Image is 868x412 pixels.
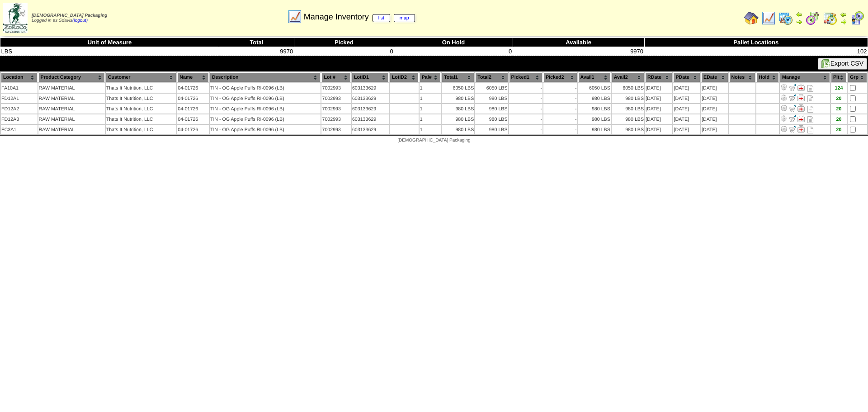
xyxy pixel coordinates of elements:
th: Picked [294,38,394,47]
td: FD12A2 [1,104,38,114]
td: 0 [394,47,513,56]
span: [DEMOGRAPHIC_DATA] Packaging [32,13,107,18]
td: 7002993 [321,114,350,124]
img: Adjust [780,94,788,101]
th: PDate [673,72,700,82]
div: 124 [831,85,846,91]
td: 980 LBS [442,104,474,114]
td: [DATE] [701,114,728,124]
td: 04-01726 [177,125,209,134]
td: - [509,94,542,103]
td: Thats It Nutrition, LLC [106,83,176,93]
img: Move [789,125,796,133]
th: Available [513,38,644,47]
td: 980 LBS [578,114,611,124]
i: Note [807,95,813,102]
td: - [509,104,542,114]
td: 1 [420,104,441,114]
td: TIN - OG Apple Puffs RI-0096 (LB) [210,104,321,114]
th: Name [177,72,209,82]
td: [DATE] [645,114,672,124]
img: calendarinout.gif [823,11,837,25]
td: - [543,114,577,124]
th: Grp [848,72,867,82]
img: Move [789,115,796,122]
td: FC3A1 [1,125,38,134]
th: Plt [831,72,847,82]
img: arrowright.gif [796,18,803,25]
td: RAW MATERIAL [38,125,105,134]
div: 20 [831,117,846,122]
td: [DATE] [673,125,700,134]
td: 6050 LBS [612,83,644,93]
td: FD12A1 [1,94,38,103]
img: Adjust [780,104,788,112]
td: 980 LBS [612,104,644,114]
th: Pallet Locations [644,38,868,47]
td: [DATE] [645,104,672,114]
td: [DATE] [701,83,728,93]
img: Move [789,94,796,101]
th: On Hold [394,38,513,47]
th: Product Category [38,72,105,82]
img: Adjust [780,84,788,91]
td: 980 LBS [475,125,508,134]
img: Adjust [780,125,788,133]
td: 9970 [219,47,294,56]
td: FD12A3 [1,114,38,124]
td: 980 LBS [442,125,474,134]
td: [DATE] [673,94,700,103]
th: Avail1 [578,72,611,82]
td: Thats It Nutrition, LLC [106,114,176,124]
td: - [543,83,577,93]
th: Customer [106,72,176,82]
td: 980 LBS [475,104,508,114]
img: Move [789,104,796,112]
i: Note [807,127,813,133]
td: 980 LBS [612,125,644,134]
td: 04-01726 [177,83,209,93]
td: 6050 LBS [442,83,474,93]
td: 7002993 [321,125,350,134]
div: 20 [831,96,846,101]
td: Thats It Nutrition, LLC [106,125,176,134]
td: 980 LBS [442,94,474,103]
td: 980 LBS [578,125,611,134]
td: 980 LBS [475,114,508,124]
td: TIN - OG Apple Puffs RI-0096 (LB) [210,94,321,103]
td: [DATE] [645,125,672,134]
td: 1 [420,125,441,134]
i: Note [807,85,813,92]
img: home.gif [744,11,759,25]
img: Move [789,84,796,91]
td: 603133629 [352,83,389,93]
td: - [509,114,542,124]
td: FA10A1 [1,83,38,93]
th: RDate [645,72,672,82]
img: Manage Hold [797,125,805,133]
td: TIN - OG Apple Puffs RI-0096 (LB) [210,83,321,93]
th: Total1 [442,72,474,82]
td: 102 [644,47,868,56]
th: Hold [756,72,779,82]
td: Thats It Nutrition, LLC [106,94,176,103]
img: calendarprod.gif [778,11,793,25]
span: Logged in as Sdavis [32,13,107,23]
th: Avail2 [612,72,644,82]
th: Lot # [321,72,350,82]
td: 603133629 [352,104,389,114]
th: LotID2 [390,72,419,82]
td: Thats It Nutrition, LLC [106,104,176,114]
a: (logout) [72,18,88,23]
td: RAW MATERIAL [38,104,105,114]
td: 603133629 [352,125,389,134]
td: [DATE] [645,83,672,93]
td: [DATE] [673,114,700,124]
td: RAW MATERIAL [38,83,105,93]
img: Adjust [780,115,788,122]
th: Picked1 [509,72,542,82]
td: - [543,94,577,103]
td: 980 LBS [442,114,474,124]
th: LotID1 [352,72,389,82]
button: Export CSV [818,58,867,70]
